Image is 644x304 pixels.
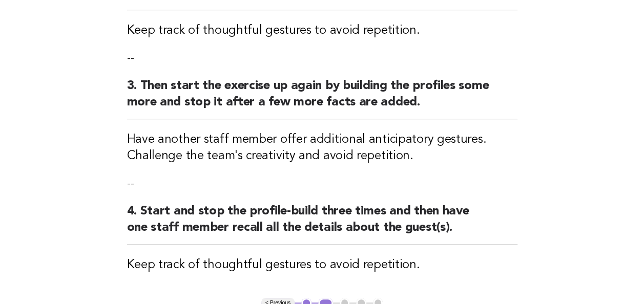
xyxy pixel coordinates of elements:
[127,132,517,164] h3: Have another staff member offer additional anticipatory gestures. Challenge the team's creativity...
[127,23,517,39] h3: Keep track of thoughtful gestures to avoid repetition.
[127,203,517,245] h2: 4. Start and stop the profile-build three times and then have one staff member recall all the det...
[127,257,517,273] h3: Keep track of thoughtful gestures to avoid repetition.
[127,78,517,119] h2: 3. Then start the exercise up again by building the profiles some more and stop it after a few mo...
[127,51,517,66] p: --
[127,177,517,191] p: --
